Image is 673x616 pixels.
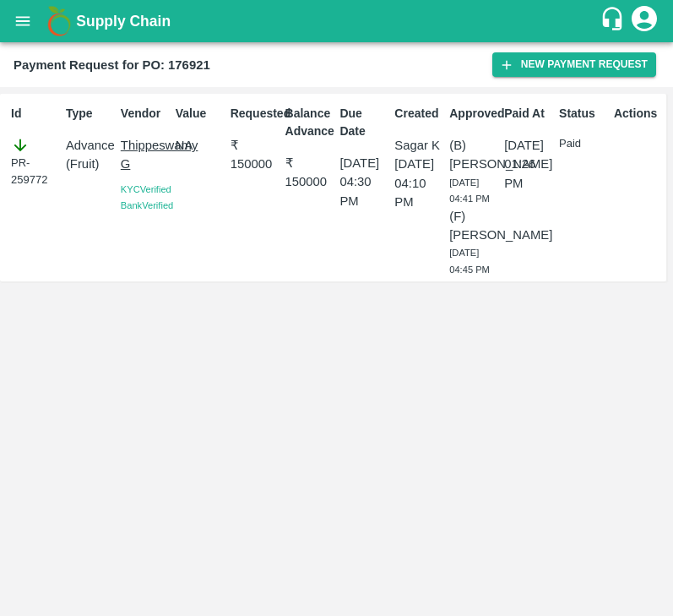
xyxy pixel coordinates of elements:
[449,248,490,275] span: [DATE] 04:45 PM
[231,136,279,174] p: ₹ 150000
[285,154,334,192] p: ₹ 150000
[3,2,42,41] button: open drawer
[504,105,552,123] p: Paid At
[76,9,600,33] a: Supply Chain
[394,155,442,211] p: [DATE] 04:10 PM
[121,200,173,210] span: Bank Verified
[121,184,171,194] span: KYC Verified
[76,13,171,30] b: Supply Chain
[394,105,442,123] p: Created
[11,105,59,123] p: Id
[66,136,114,155] p: Advance
[449,136,497,174] p: (B) [PERSON_NAME]
[629,3,659,39] div: account of current user
[449,105,497,123] p: Approved
[176,136,224,155] p: NA
[449,207,497,245] p: (F) [PERSON_NAME]
[42,4,76,38] img: logo
[559,105,607,123] p: Status
[14,58,210,72] b: Payment Request for PO: 176921
[121,136,169,174] p: Thippeswamy G
[492,52,656,77] button: New Payment Request
[600,6,629,36] div: customer-support
[614,105,662,123] p: Actions
[11,136,59,188] div: PR-259772
[504,136,552,193] p: [DATE] 01:26 PM
[339,154,388,210] p: [DATE] 04:30 PM
[285,105,334,140] p: Balance Advance
[66,155,114,173] p: ( Fruit )
[449,177,490,204] span: [DATE] 04:41 PM
[394,136,442,155] p: Sagar K
[339,105,388,140] p: Due Date
[121,105,169,123] p: Vendor
[559,136,607,152] p: Paid
[231,105,279,123] p: Requested
[176,105,224,123] p: Value
[66,105,114,123] p: Type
